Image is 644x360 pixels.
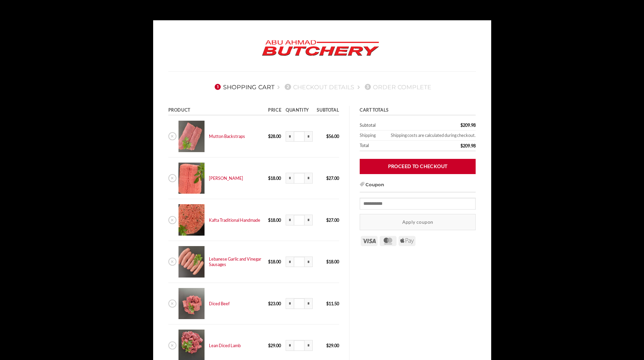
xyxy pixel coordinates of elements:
a: Diced Beef [209,301,230,306]
span: $ [460,122,463,128]
bdi: 18.00 [268,175,281,181]
bdi: 23.00 [268,301,281,306]
a: Lebanese Garlic and Vinegar Sausages [209,256,261,267]
bdi: 11.50 [326,301,339,306]
th: Cart totals [360,106,476,116]
span: 2 [285,84,291,90]
img: Cart [178,288,205,319]
bdi: 27.00 [326,175,339,181]
bdi: 29.00 [326,343,339,348]
span: $ [268,301,270,306]
bdi: 18.00 [268,259,281,264]
bdi: 28.00 [268,134,281,139]
th: Total [360,141,419,151]
th: Shipping [360,130,380,141]
img: Cart [178,246,205,278]
bdi: 18.00 [268,217,281,223]
span: $ [460,143,463,148]
a: Proceed to checkout [360,159,476,174]
span: $ [268,259,270,264]
th: Subtotal [360,120,419,130]
a: Remove Kafta Traditional Handmade from cart [168,216,176,224]
span: $ [268,134,270,139]
a: Remove Lean Diced Lamb from cart [168,341,176,350]
bdi: 56.00 [326,134,339,139]
h3: Coupon [360,181,476,193]
span: $ [326,217,329,223]
td: Shipping costs are calculated during checkout. [380,130,476,141]
a: Remove Mutton Backstraps from cart [168,132,176,140]
bdi: 27.00 [326,217,339,223]
span: $ [326,134,329,139]
a: [PERSON_NAME] [209,175,243,181]
span: $ [326,301,329,306]
span: $ [268,175,270,181]
a: 2Checkout details [283,83,354,91]
span: $ [268,343,270,348]
img: Abu Ahmad Butchery [256,35,385,61]
a: Lean Diced Lamb [209,343,241,348]
a: Kafta Traditional Handmade [209,217,260,223]
th: Product [168,106,266,116]
nav: Checkout steps [168,78,476,96]
th: Price [266,106,284,116]
bdi: 29.00 [268,343,281,348]
span: $ [268,217,270,223]
span: $ [326,259,329,264]
button: Apply coupon [360,214,476,230]
a: Remove Kibbeh Mince from cart [168,174,176,182]
th: Quantity [284,106,315,116]
img: Cart [178,121,205,152]
bdi: 209.98 [460,122,476,128]
span: $ [326,343,329,348]
img: Cart [178,163,205,194]
a: Remove Diced Beef from cart [168,299,176,308]
span: $ [326,175,329,181]
a: Remove Lebanese Garlic and Vinegar Sausages from cart [168,258,176,266]
a: Mutton Backstraps [209,134,245,139]
bdi: 18.00 [326,259,339,264]
th: Subtotal [315,106,339,116]
div: Payment icons [360,235,416,246]
img: Cart [178,204,205,236]
a: 1Shopping Cart [213,83,275,91]
span: 1 [215,84,221,90]
bdi: 209.98 [460,143,476,148]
